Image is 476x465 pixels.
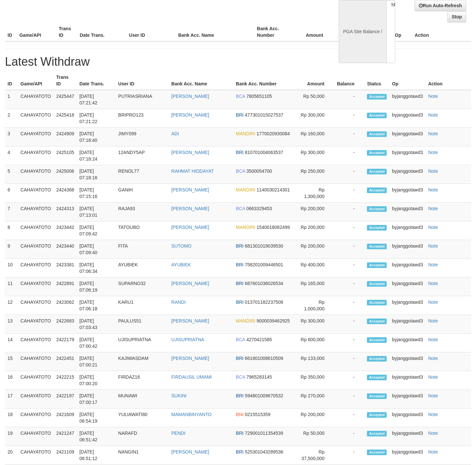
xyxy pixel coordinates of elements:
span: BRI [236,243,243,249]
span: 477301015027537 [245,112,283,118]
td: NANGIN1 [116,446,169,465]
th: Trans ID [54,71,77,90]
span: MANDIRI [236,318,255,323]
td: [DATE] 07:09:42 [77,221,116,240]
a: [PERSON_NAME] [171,449,209,454]
td: 2424909 [54,128,77,146]
td: byjanggotawd3 [389,203,425,221]
td: 3 [5,128,18,146]
td: 18 [5,409,18,427]
td: [DATE] 06:54:19 [77,409,116,427]
td: CAHAYATOTO [18,277,54,296]
td: byjanggotawd3 [389,315,425,334]
a: FIRDAUSIL UMAMI [171,374,212,380]
span: Accepted [367,131,387,137]
td: 2422891 [54,277,77,296]
td: 20 [5,446,18,465]
td: 6 [5,184,18,203]
span: BRI [236,112,243,118]
td: Rp 133,000 [296,352,334,371]
td: Rp 50,000 [296,90,334,109]
td: Rp 200,000 [296,203,334,221]
td: 2423442 [54,221,77,240]
td: - [334,277,365,296]
td: byjanggotawd3 [389,390,425,409]
a: Note [428,337,438,342]
td: Rp 400,000 [296,259,334,277]
td: [DATE] 07:18:40 [77,128,116,146]
span: 1770020930084 [257,131,290,136]
span: 013701182237508 [245,299,283,305]
td: byjanggotawd3 [389,240,425,259]
a: Note [428,356,438,361]
td: 1 [5,90,18,109]
a: [PERSON_NAME] [171,206,209,211]
span: BRI [236,449,243,454]
td: CAHAYATOTO [18,240,54,259]
td: [DATE] 07:21:22 [77,109,116,128]
span: Accepted [367,150,387,156]
td: PAULUS51 [116,315,169,334]
td: CAHAYATOTO [18,371,54,390]
td: 2423381 [54,259,77,277]
td: CAHAYATOTO [18,296,54,315]
td: 2425006 [54,165,77,184]
td: 2421609 [54,409,77,427]
th: User ID [116,71,169,90]
a: Note [428,412,438,417]
td: Rp 1,300,000 [296,184,334,203]
span: 661801008610509 [245,356,283,361]
td: CAHAYATOTO [18,409,54,427]
span: Accepted [367,412,387,418]
td: [DATE] 06:51:42 [77,427,116,446]
td: - [334,240,365,259]
a: Note [428,281,438,286]
td: 2422215 [54,371,77,390]
span: Accepted [367,300,387,305]
span: Accepted [367,319,387,324]
th: User ID [126,23,176,41]
td: byjanggotawd3 [389,352,425,371]
td: [DATE] 07:18:24 [77,146,116,165]
span: Accepted [367,113,387,118]
span: 1140030214301 [257,187,290,192]
td: [DATE] 07:09:40 [77,240,116,259]
td: KARU1 [116,296,169,315]
a: Note [428,131,438,136]
th: Game/API [18,71,54,90]
span: 525301043289536 [245,449,283,454]
td: - [334,296,365,315]
td: byjanggotawd3 [389,409,425,427]
td: [DATE] 06:51:12 [77,446,116,465]
a: Note [428,168,438,174]
th: Action [412,23,471,41]
td: byjanggotawd3 [389,277,425,296]
td: 2421109 [54,446,77,465]
a: Note [428,94,438,99]
td: CAHAYATOTO [18,146,54,165]
td: Rp 300,000 [296,315,334,334]
span: BRI [236,262,243,267]
td: - [334,334,365,352]
td: 2424368 [54,184,77,203]
td: BRIPRO123 [116,109,169,128]
td: 17 [5,390,18,409]
td: - [334,315,365,334]
td: 12 [5,296,18,315]
a: Note [428,262,438,267]
span: Accepted [367,225,387,231]
td: byjanggotawd3 [389,296,425,315]
td: 4 [5,146,18,165]
td: [DATE] 07:06:34 [77,259,116,277]
th: Amount [296,71,334,90]
span: Accepted [367,393,387,399]
span: Accepted [367,169,387,174]
a: RANDI [171,299,186,305]
span: MANDIRI [236,187,255,192]
span: MANDIRI [236,131,255,136]
td: [DATE] 07:18:16 [77,165,116,184]
td: [DATE] 07:00:17 [77,390,116,409]
td: byjanggotawd3 [389,146,425,165]
span: Accepted [367,188,387,193]
td: Rp 200,000 [296,240,334,259]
